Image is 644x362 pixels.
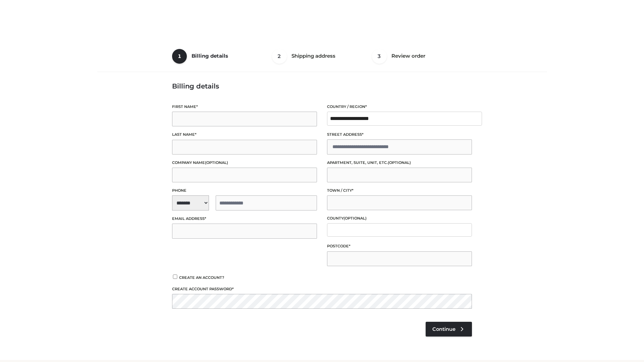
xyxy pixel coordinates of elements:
span: (optional) [205,160,228,165]
label: County [327,215,472,222]
input: Create an account? [172,275,178,279]
label: First name [172,104,317,110]
h3: Billing details [172,82,472,90]
label: Postcode [327,243,472,249]
label: Street address [327,131,472,138]
label: Last name [172,131,317,138]
span: 3 [372,49,387,64]
label: Email address [172,216,317,222]
span: 2 [272,49,287,64]
label: Phone [172,187,317,194]
span: 1 [172,49,187,64]
span: Billing details [192,53,228,59]
span: Create an account? [179,275,224,280]
span: (optional) [343,216,367,221]
span: Continue [432,326,455,332]
label: Create account password [172,286,472,292]
label: Country / Region [327,104,472,110]
label: Town / City [327,187,472,194]
span: (optional) [388,160,411,165]
a: Continue [426,322,472,337]
span: Review order [391,53,425,59]
label: Company name [172,160,317,166]
label: Apartment, suite, unit, etc. [327,160,472,166]
span: Shipping address [291,53,335,59]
